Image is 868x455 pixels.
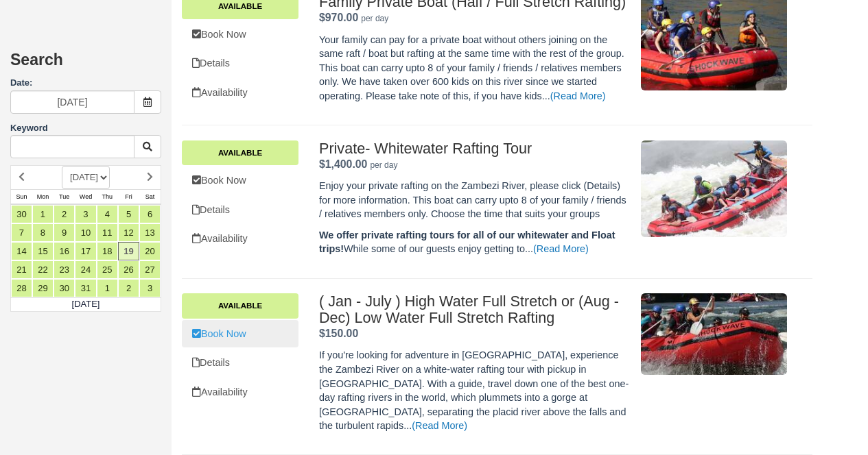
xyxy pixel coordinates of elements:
p: If you're looking for adventure in [GEOGRAPHIC_DATA], experience the Zambezi River on a white-wat... [319,348,631,432]
a: 5 [118,205,139,223]
img: M164-1 [641,140,786,237]
a: Book Now [182,21,298,49]
strong: Price: $1,400 [319,158,367,170]
a: Availability [182,79,298,107]
a: Available [182,140,298,165]
a: 17 [75,242,96,260]
em: per day [361,14,388,23]
a: 15 [32,242,54,260]
a: Availability [182,378,298,406]
a: Available [182,293,298,318]
h2: Private- Whitewater Rafting Tour [319,140,631,157]
strong: We offer private rafting tours for all of our whitewater and Float trips! [319,230,615,255]
a: Details [182,349,298,377]
a: Details [182,196,298,224]
th: Thu [97,189,118,204]
a: 27 [139,260,161,279]
a: 9 [54,223,75,242]
a: 29 [32,279,54,297]
a: 14 [11,242,32,260]
a: 12 [118,223,139,242]
th: Sun [11,189,32,204]
p: Your family can pay for a private boat without others joining on the same raft / boat but rafting... [319,33,631,103]
a: 13 [139,223,161,242]
a: 4 [97,205,118,223]
label: Keyword [10,123,48,133]
h2: Search [10,51,161,77]
a: 8 [32,223,54,242]
td: [DATE] [11,297,161,311]
a: 23 [54,260,75,279]
a: 20 [139,242,161,260]
strong: Price: $150 [319,328,358,339]
p: Enjoy your private rafting on the Zambezi River, please click (Details) for more information. Thi... [319,179,631,221]
a: 28 [11,279,32,297]
strong: Price: $970 [319,12,358,23]
a: (Read More) [533,243,589,254]
a: 11 [97,223,118,242]
a: 2 [118,279,139,297]
a: 1 [32,205,54,223]
a: 22 [32,260,54,279]
a: (Read More) [412,420,467,431]
a: (Read More) [550,90,606,101]
th: Fri [118,189,139,204]
a: 21 [11,260,32,279]
th: Sat [139,189,161,204]
a: 30 [11,205,32,223]
span: $970.00 [319,12,358,23]
button: Keyword Search [134,135,161,158]
a: 18 [97,242,118,260]
a: 19 [118,242,139,260]
a: Details [182,49,298,77]
p: While some of our guests enjoy getting to... [319,228,631,256]
a: 3 [139,279,161,297]
a: 3 [75,205,96,223]
span: $150.00 [319,328,358,339]
a: 6 [139,205,161,223]
a: 1 [97,279,118,297]
a: 25 [97,260,118,279]
a: 7 [11,223,32,242]
a: 10 [75,223,96,242]
a: Book Now [182,320,298,348]
a: Book Now [182,167,298,195]
label: Date: [10,77,161,90]
th: Wed [75,189,96,204]
a: 24 [75,260,96,279]
a: Availability [182,225,298,253]
em: per day [370,160,397,170]
span: $1,400.00 [319,158,367,170]
a: 26 [118,260,139,279]
a: 2 [54,205,75,223]
a: 16 [54,242,75,260]
th: Tue [54,189,75,204]
a: 31 [75,279,96,297]
h2: ( Jan - July ) High Water Full Stretch or (Aug - Dec) Low Water Full Stretch Rafting [319,293,631,326]
a: 30 [54,279,75,297]
th: Mon [32,189,54,204]
img: M104-3 [641,293,786,375]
